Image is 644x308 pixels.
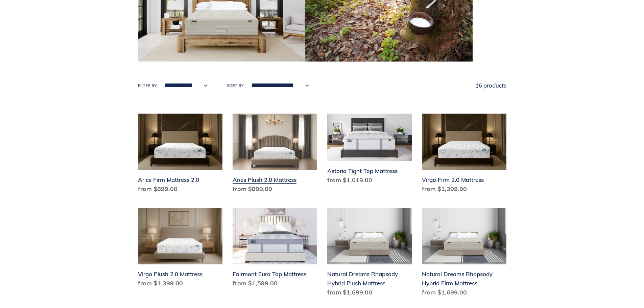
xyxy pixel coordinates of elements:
[227,82,243,89] label: Sort by
[475,82,506,89] span: 16 products
[138,114,222,196] a: Aries Firm Mattress 2.0
[138,82,157,89] label: Filter by
[233,208,317,290] a: Fairmont Euro Top Mattress
[422,208,506,300] a: Natural Dreams Rhapsody Hybrid Firm Mattress
[233,114,317,196] a: Aries Plush 2.0 Mattress
[138,208,222,290] a: Virgo Plush 2.0 Mattress
[327,114,412,187] a: Astoria Tight Top Mattress
[422,114,506,196] a: Virgo Firm 2.0 Mattress
[327,208,412,300] a: Natural Dreams Rhapsody Hybrid Plush Mattress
